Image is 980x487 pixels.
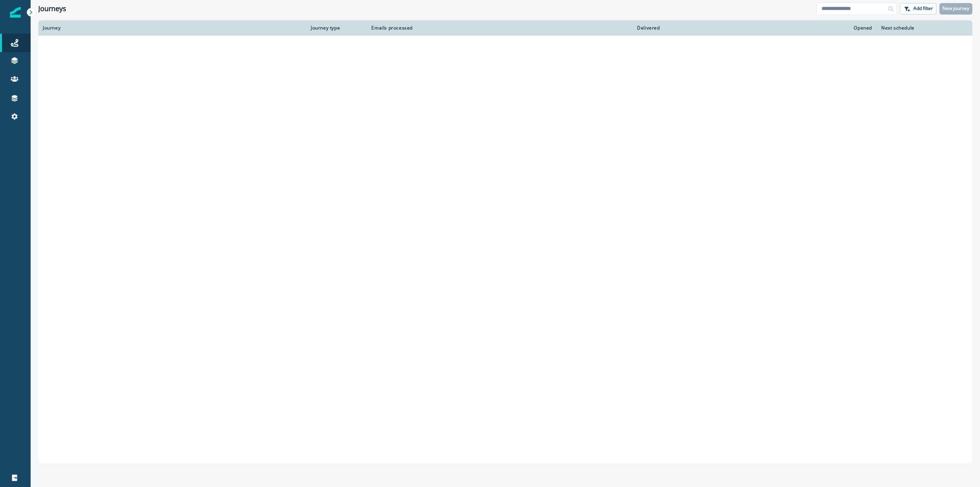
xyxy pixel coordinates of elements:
div: Journey [43,25,302,31]
div: Next schedule [881,25,949,31]
img: Inflection [10,7,21,18]
p: Add filter [913,6,933,11]
div: Emails processed [368,25,413,31]
div: Opened [669,25,872,31]
h1: Journeys [38,5,66,13]
button: New journey [939,3,972,15]
div: Journey type [311,25,359,31]
div: Delivered [422,25,660,31]
button: Add filter [900,3,936,15]
p: New journey [942,6,969,11]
